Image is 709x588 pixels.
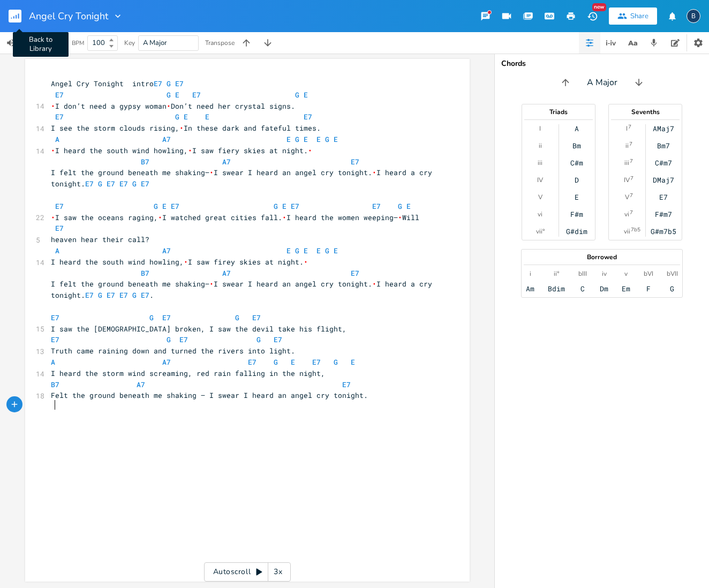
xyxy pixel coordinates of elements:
div: F [646,284,651,293]
div: AMaj7 [653,124,674,133]
div: F#m7 [655,210,672,218]
span: E7 [141,179,149,189]
sup: 7 [628,123,631,131]
span: \u2028 [51,146,55,155]
span: E [316,134,321,144]
span: B7 [51,380,59,389]
span: \u2028 [51,213,55,222]
div: ii [625,141,629,150]
span: G [167,335,171,344]
span: E7 [162,313,171,322]
span: I felt the ground beneath me shaking— I swear I heard an angel cry tonight. I heard a cry tonight. . [51,279,436,300]
div: Transpose [205,40,235,46]
span: E7 [175,79,184,88]
span: E7 [154,79,162,88]
span: E7 [141,290,149,300]
span: E7 [171,201,179,211]
span: E [304,246,308,255]
div: F#m [570,210,583,218]
div: Triads [522,109,595,115]
span: Truth came raining down and turned the rivers into light. [51,346,295,356]
span: G [149,313,154,322]
span: \u2028 [372,168,376,177]
span: I heard the south wind howling, I saw fiery skies at night. [51,146,312,155]
div: I [626,124,628,133]
div: ii [539,141,542,150]
span: \u2028 [179,123,184,133]
span: \u2028 [308,146,312,155]
sup: 7b5 [631,225,640,234]
span: G [175,112,179,122]
div: Am [526,284,534,293]
span: G [132,179,137,189]
span: E7 [351,157,359,167]
div: G [670,284,674,293]
span: E7 [55,112,64,122]
span: E [184,112,188,122]
button: New [582,6,603,26]
span: G [398,201,402,211]
span: G [325,246,329,255]
span: Felt the ground beneath me shaking — I swear I heard an angel cry tonight. [51,390,368,400]
div: DMaj7 [653,176,674,184]
div: New [592,3,606,11]
div: bVII [667,269,678,278]
div: vi [624,210,629,218]
span: I don’t need a gypsy woman Don’t need her crystal signs. [51,101,295,111]
span: E7 [55,201,64,211]
div: A [575,124,579,133]
sup: 7 [630,174,633,183]
div: Bm7 [657,141,670,150]
span: \u2028 [398,213,402,222]
span: E7 [372,201,381,211]
span: I see the storm clouds rising, In these dark and fateful times. [51,123,321,133]
span: B7 [141,268,149,278]
div: v [624,269,628,278]
span: A [55,134,59,144]
span: E [334,134,338,144]
sup: 7 [629,140,632,148]
div: I [539,124,541,133]
span: G [257,335,261,344]
div: vii [624,227,630,236]
div: C [580,284,585,293]
span: G [98,179,102,189]
div: Sevenths [609,109,682,115]
span: E7 [252,313,261,322]
div: Bdim [548,284,565,293]
span: I saw the oceans raging, I watched great cities fall. I heard the women weeping— Will [51,213,419,222]
div: IV [537,176,543,184]
span: \u2028 [209,279,214,289]
span: A7 [162,357,171,367]
span: E7 [312,357,321,367]
div: iv [602,269,607,278]
button: Share [609,7,657,25]
span: E7 [192,90,201,100]
span: A7 [162,246,171,255]
div: C#m [570,159,583,167]
div: vi [538,210,542,218]
div: i [530,269,531,278]
div: Bm [572,141,581,150]
div: V [625,193,629,201]
div: Share [630,11,648,21]
span: E7 [51,313,59,322]
span: E7 [51,335,59,344]
span: \u2028 [304,257,308,267]
span: E [316,246,321,255]
span: G [274,201,278,211]
span: G [235,313,239,322]
div: iii [624,159,629,167]
span: E7 [119,290,128,300]
span: E7 [119,179,128,189]
span: G [334,357,338,367]
span: E7 [85,290,94,300]
span: G [274,357,278,367]
div: ii° [554,269,559,278]
div: Chords [501,60,703,67]
span: A7 [222,157,231,167]
span: A [51,357,55,367]
span: G [98,290,102,300]
span: G [295,246,299,255]
span: B7 [141,157,149,167]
